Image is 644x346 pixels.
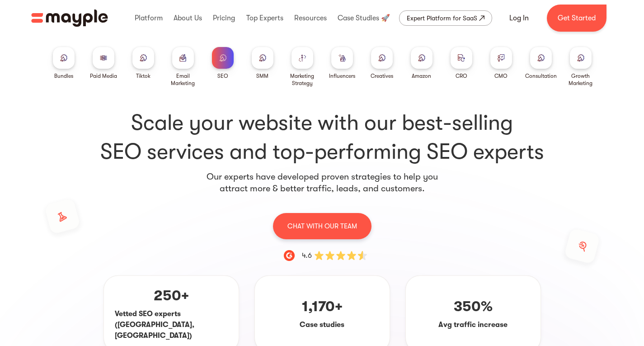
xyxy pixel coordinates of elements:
p: 250+ [154,287,189,305]
span: SEO services and top-performing SEO experts [47,137,597,166]
div: Marketing Strategy [286,72,319,87]
div: Growth Marketing [564,72,597,87]
a: Creatives [371,47,393,80]
a: Marketing Strategy [286,47,319,87]
a: CRO [451,47,472,80]
div: Top Experts [244,4,286,33]
p: Vetted SEO experts ([GEOGRAPHIC_DATA], [GEOGRAPHIC_DATA]) [115,308,228,341]
div: Tiktok [136,72,150,80]
img: Mayple logo [31,9,108,27]
div: SMM [256,72,268,80]
div: Resources [292,4,329,33]
a: home [31,9,108,27]
div: Expert Platform for SaaS [407,13,477,24]
div: 4.6 [302,250,312,261]
a: Log In [498,7,540,29]
p: 1,170+ [302,298,343,316]
div: SEO [217,72,228,80]
div: Bundles [54,72,73,80]
a: Expert Platform for SaaS [399,10,492,26]
a: Amazon [411,47,432,80]
a: Get Started [547,5,606,32]
div: Consultation [525,72,557,80]
a: Consultation [525,47,557,80]
p: 350% [454,298,493,316]
a: Paid Media [90,47,117,80]
div: Amazon [412,72,431,80]
div: Creatives [371,72,393,80]
div: Email Marketing [167,72,199,87]
p: Our experts have developed proven strategies to help you attract more & better traffic, leads, an... [203,171,442,194]
p: Avg traffic increase [438,319,508,330]
div: Influencers [329,72,355,80]
div: Platform [132,4,165,33]
h1: Scale your website with our best-selling [47,109,597,166]
a: Tiktok [132,47,154,80]
a: Influencers [329,47,355,80]
a: SMM [252,47,273,80]
div: Paid Media [90,72,117,80]
a: CHAT WITH OUR TEAM [273,213,371,239]
div: CRO [456,72,467,80]
a: Growth Marketing [564,47,597,87]
div: About Us [171,4,204,33]
p: CHAT WITH OUR TEAM [287,220,357,232]
a: CMO [490,47,512,80]
div: Pricing [211,4,237,33]
p: Case studies [300,319,344,330]
a: Email Marketing [167,47,199,87]
div: CMO [494,72,508,80]
a: SEO [212,47,234,80]
a: Bundles [53,47,75,80]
